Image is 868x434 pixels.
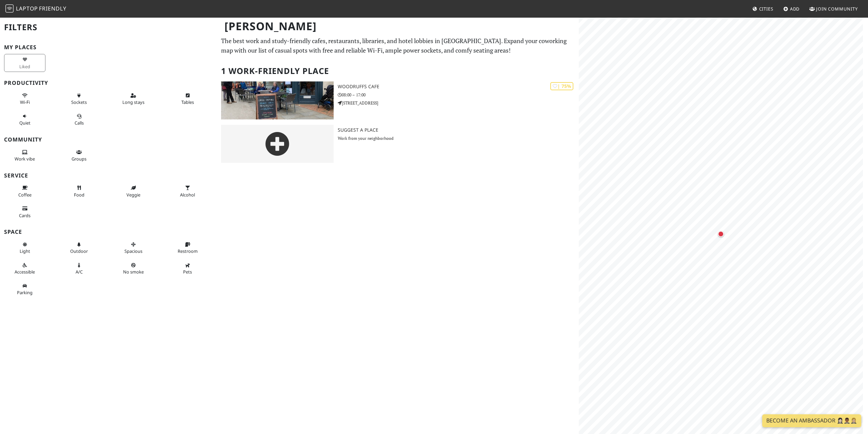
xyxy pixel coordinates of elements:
button: Work vibe [4,147,45,165]
button: Food [58,182,100,200]
span: Join Community [816,6,858,12]
span: Add [790,6,800,12]
span: Accessible [15,269,35,275]
span: Group tables [72,156,86,162]
img: gray-place-d2bdb4477600e061c01bd816cc0f2ef0cfcb1ca9e3ad78868dd16fb2af073a21.png [221,125,334,163]
span: People working [15,156,35,162]
span: Friendly [39,5,66,12]
button: Accessible [4,260,45,278]
button: Light [4,239,45,257]
button: Groups [58,147,100,165]
button: Calls [58,111,100,129]
img: LaptopFriendly [5,4,14,13]
a: Woodruffs Cafe | 75% Woodruffs Cafe 08:00 – 17:00 [STREET_ADDRESS] [217,81,579,119]
h3: Woodruffs Cafe [338,84,579,90]
a: Join Community [807,3,861,15]
span: Video/audio calls [75,120,84,126]
h3: Space [4,229,213,235]
span: Long stays [122,99,144,105]
h1: [PERSON_NAME] [219,17,577,36]
a: Suggest a Place Work from your neighborhood [217,125,579,163]
span: Air conditioned [76,269,83,275]
a: Add [781,3,803,15]
button: Wi-Fi [4,90,45,108]
span: Food [74,192,84,198]
h3: My Places [4,44,213,51]
span: Credit cards [19,212,31,219]
button: Sockets [58,90,100,108]
span: Quiet [19,120,31,126]
button: Long stays [113,90,154,108]
span: Veggie [126,192,140,198]
div: | 75% [550,82,573,90]
span: Outdoor area [70,248,88,254]
button: Veggie [113,182,154,200]
button: A/C [58,260,100,278]
h2: Filters [4,17,213,38]
span: Natural light [20,248,30,254]
span: Spacious [124,248,142,254]
button: Alcohol [167,182,208,200]
span: Cities [759,6,773,12]
button: Tables [167,90,208,108]
h3: Service [4,172,213,179]
a: Cities [750,3,776,15]
p: [STREET_ADDRESS] [338,100,579,106]
span: Coffee [18,192,32,198]
span: Laptop [16,5,38,12]
a: LaptopFriendly LaptopFriendly [5,3,66,15]
h3: Productivity [4,80,213,86]
p: The best work and study-friendly cafes, restaurants, libraries, and hotel lobbies in [GEOGRAPHIC_... [221,36,575,56]
button: No smoke [113,260,154,278]
button: Coffee [4,182,45,200]
span: Stable Wi-Fi [20,99,30,105]
span: Work-friendly tables [181,99,194,105]
span: Smoke free [123,269,144,275]
button: Parking [4,280,45,298]
h2: 1 Work-Friendly Place [221,61,575,81]
button: Pets [167,260,208,278]
span: Pet friendly [183,269,192,275]
span: Parking [17,289,33,296]
button: Quiet [4,111,45,129]
span: Power sockets [71,99,87,105]
a: Become an Ambassador 🤵🏻‍♀️🤵🏾‍♂️🤵🏼‍♀️ [762,414,861,427]
h3: Community [4,136,213,143]
button: Cards [4,203,45,221]
button: Restroom [167,239,208,257]
span: Alcohol [180,192,195,198]
button: Spacious [113,239,154,257]
span: Restroom [178,248,198,254]
button: Outdoor [58,239,100,257]
h3: Suggest a Place [338,127,579,133]
div: Map marker [716,229,725,238]
img: Woodruffs Cafe [221,81,334,119]
p: Work from your neighborhood [338,135,579,141]
p: 08:00 – 17:00 [338,92,579,98]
